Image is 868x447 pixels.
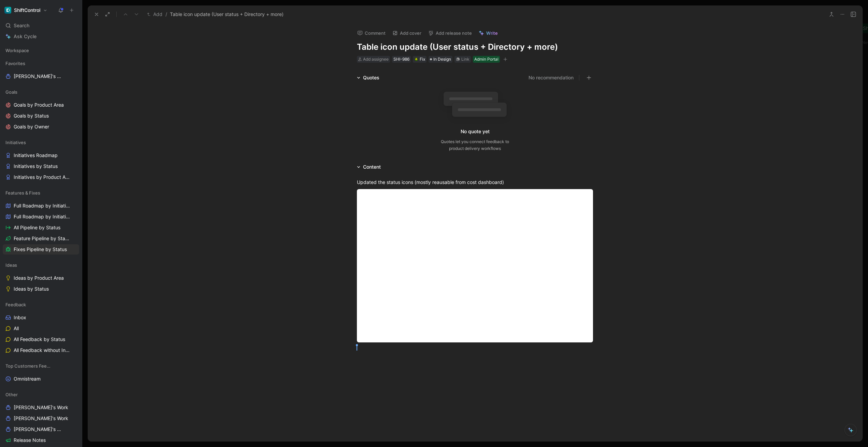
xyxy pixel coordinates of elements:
[14,32,37,41] span: Ask Cycle
[3,413,79,423] a: [PERSON_NAME]'s Work
[429,56,452,63] div: In Design
[5,391,18,398] span: Other
[433,56,451,63] span: In Design
[14,73,65,80] span: [PERSON_NAME]'s Work
[354,74,382,82] div: Quotes
[3,374,79,384] a: Omnistream
[3,31,79,42] a: Ask Cycle
[363,163,381,171] div: Content
[3,137,79,148] div: Initiatives
[3,100,79,110] a: Goals by Product Area
[3,299,79,310] div: Feedback
[3,299,79,355] div: FeedbackInboxAllAll Feedback by StatusAll Feedback without Insights
[3,435,79,445] a: Release Notes
[3,172,79,182] a: Initiatives by Product Area
[354,28,389,38] button: Comment
[14,174,70,181] span: Initiatives by Product Area
[389,28,424,38] button: Add cover
[4,7,11,14] img: ShiftControl
[3,233,79,244] a: Feature Pipeline by Status
[3,284,79,294] a: Ideas by Status
[3,222,79,233] a: All Pipeline by Status
[3,87,79,132] div: GoalsGoals by Product AreaGoals by StatusGoals by Owner
[14,235,70,242] span: Feature Pipeline by Status
[529,74,574,82] button: No recommendation
[14,123,49,130] span: Goals by Owner
[3,345,79,355] a: All Feedback without Insights
[5,189,40,196] span: Features & Fixes
[5,89,17,95] span: Goals
[3,201,79,211] a: Full Roadmap by Initiatives
[5,262,17,268] span: Ideas
[165,10,167,18] span: /
[414,57,418,61] img: 🪲
[425,28,475,38] button: Add release note
[3,402,79,413] a: [PERSON_NAME]'s Work
[14,404,68,411] span: [PERSON_NAME]'s Work
[14,314,26,321] span: Inbox
[3,71,79,81] a: [PERSON_NAME]'s Work
[3,312,79,323] a: Inbox
[3,273,79,283] a: Ideas by Product Area
[3,260,79,294] div: IdeasIdeas by Product AreaIdeas by Status
[441,138,509,152] div: Quotes let you connect feedback to product delivery workflows
[413,56,426,63] div: 🪲Fix
[14,7,40,13] h1: ShiftControl
[363,74,379,82] div: Quotes
[3,424,79,434] a: [PERSON_NAME]'s Work
[5,47,29,54] span: Workspace
[354,163,384,171] div: Content
[3,334,79,344] a: All Feedback by Status
[14,152,58,159] span: Initiatives Roadmap
[14,375,41,382] span: Omnistream
[393,56,409,63] div: SHI-986
[14,347,71,354] span: All Feedback without Insights
[14,202,70,209] span: Full Roadmap by Initiatives
[14,336,65,343] span: All Feedback by Status
[3,361,79,384] div: Top Customers FeedbackOmnistream
[476,28,501,38] button: Write
[5,301,26,308] span: Feedback
[3,260,79,270] div: Ideas
[3,389,79,400] div: Other
[3,87,79,97] div: Goals
[414,56,425,63] div: Fix
[14,246,67,253] span: Fixes Pipeline by Status
[5,363,53,369] span: Top Customers Feedback
[3,150,79,160] a: Initiatives Roadmap
[14,426,63,433] span: [PERSON_NAME]'s Work
[357,179,593,186] div: Updated the status icons (mostly reausable from cost dashboard)
[5,139,26,146] span: Initiatives
[3,188,79,198] div: Features & Fixes
[3,111,79,121] a: Goals by Status
[14,213,71,220] span: Full Roadmap by Initiatives/Status
[14,275,64,281] span: Ideas by Product Area
[3,5,49,15] button: ShiftControlShiftControl
[486,30,498,36] span: Write
[5,60,25,67] span: Favorites
[3,45,79,56] div: Workspace
[170,10,284,18] span: Table icon update (User status + Directory + more)
[363,57,389,62] span: Add assignee
[474,56,498,63] div: Admin Portal
[3,122,79,132] a: Goals by Owner
[14,224,60,231] span: All Pipeline by Status
[3,137,79,182] div: InitiativesInitiatives RoadmapInitiatives by StatusInitiatives by Product Area
[3,20,79,31] div: Search
[145,10,164,18] button: Add
[461,127,490,136] div: No quote yet
[461,56,469,63] div: Link
[3,58,79,68] div: Favorites
[14,163,58,170] span: Initiatives by Status
[14,21,29,30] span: Search
[14,102,64,108] span: Goals by Product Area
[14,286,49,292] span: Ideas by Status
[3,161,79,171] a: Initiatives by Status
[357,42,593,52] h1: Table icon update (User status + Directory + more)
[3,244,79,255] a: Fixes Pipeline by Status
[14,415,68,422] span: [PERSON_NAME]'s Work
[14,112,49,119] span: Goals by Status
[14,437,46,444] span: Release Notes
[3,361,79,371] div: Top Customers Feedback
[3,212,79,222] a: Full Roadmap by Initiatives/Status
